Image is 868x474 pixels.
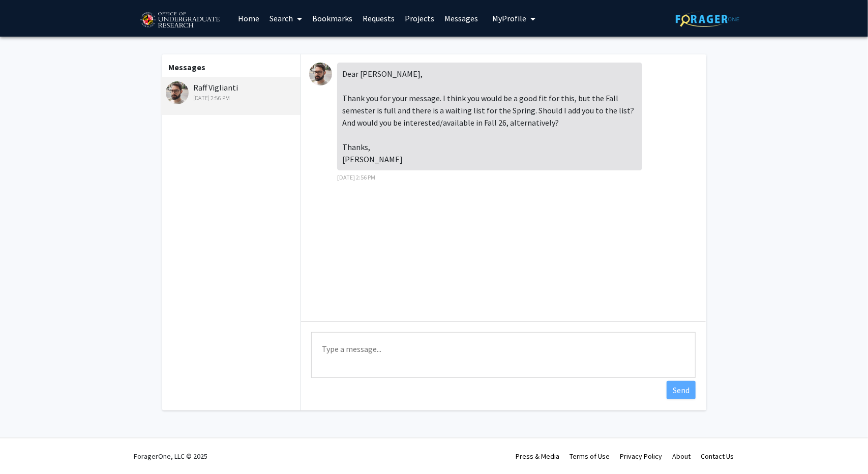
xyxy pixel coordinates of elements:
a: About [673,452,691,461]
a: Terms of Use [570,452,610,461]
img: Raff Viglianti [309,63,332,85]
a: Contact Us [701,452,734,461]
div: Dear [PERSON_NAME], Thank you for your message. I think you would be a good fit for this, but the... [337,63,642,170]
a: Search [264,1,307,36]
img: University of Maryland Logo [137,8,223,33]
div: ForagerOne, LLC © 2025 [134,438,208,474]
a: Privacy Policy [620,452,663,461]
a: Messages [439,1,483,36]
a: Home [233,1,264,36]
span: [DATE] 2:56 PM [337,173,375,181]
a: Projects [400,1,439,36]
a: Requests [357,1,400,36]
textarea: Message [311,332,696,378]
img: ForagerOne Logo [676,11,739,27]
div: [DATE] 2:56 PM [166,94,298,103]
span: My Profile [492,13,526,23]
button: Send [667,381,696,399]
a: Bookmarks [307,1,357,36]
div: Raff Viglianti [166,81,298,103]
iframe: Chat [8,428,43,466]
a: Press & Media [516,452,560,461]
img: Raff Viglianti [166,81,189,104]
b: Messages [169,62,206,72]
